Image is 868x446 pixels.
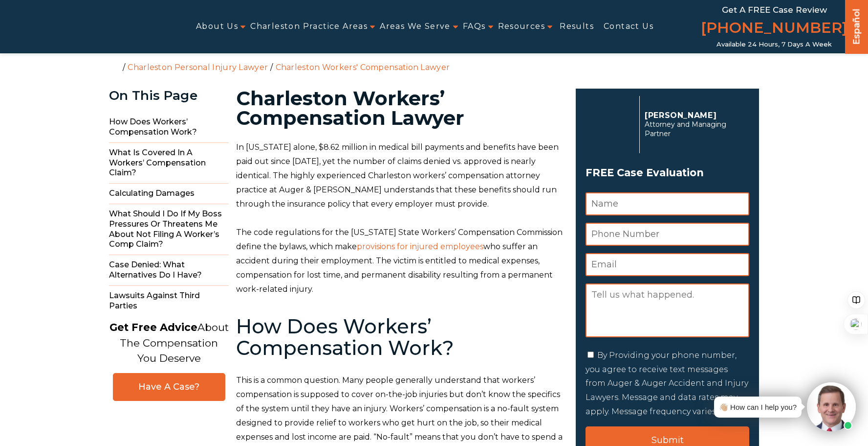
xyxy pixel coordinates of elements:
[109,204,229,255] span: What Should I Do If My Boss Pressures or Threatens Me About Not Filing a Worker’s Comp Claim?
[236,89,564,128] h1: Charleston Workers’ Compensation Lawyer
[109,320,229,366] p: About The Compensation You Deserve
[109,112,229,143] span: How Does Workers’ Compensation Work?
[250,16,368,38] a: Charleston Practice Areas
[586,223,749,246] input: Phone Number
[109,184,229,204] span: Calculating Damages
[109,89,229,103] div: On This Page
[560,16,594,38] a: Results
[586,100,634,149] img: Herbert Auger
[196,16,238,38] a: About Us
[498,16,545,38] a: Resources
[113,373,225,401] a: Have A Case?
[109,321,197,333] strong: Get Free Advice
[273,63,453,72] li: Charleston Workers' Compensation Lawyer
[236,226,564,296] p: The code regulations for the [US_STATE] State Workers’ Compensation Commission define the bylaws,...
[111,62,120,71] a: Home
[109,255,229,286] span: Case Denied: What Alternatives Do I Have?
[463,16,486,38] a: FAQs
[123,381,215,393] span: Have A Case?
[236,316,564,359] h2: How Does Workers’ Compensation Work?
[701,17,847,41] a: [PHONE_NUMBER]
[716,41,832,48] span: Available 24 Hours, 7 Days a Week
[109,143,229,184] span: What is Covered in a Workers’ Compensation Claim?
[586,253,749,276] input: Email
[645,111,744,120] p: [PERSON_NAME]
[586,351,748,416] label: By Providing your phone number, you agree to receive text messages from Auger & Auger Accident an...
[109,286,229,316] span: Lawsuits Against Third Parties
[128,63,268,72] a: Charleston Personal Injury Lawyer
[722,5,827,15] span: Get a FREE Case Review
[719,400,797,414] div: 👋🏼 How can I help you?
[586,164,749,182] span: FREE Case Evaluation
[645,120,744,139] span: Attorney and Managing Partner
[357,242,483,251] a: provisions for injured employees
[236,141,564,211] p: In [US_STATE] alone, $8.62 million in medical bill payments and benefits have been paid out since...
[604,16,653,38] a: Contact Us
[6,16,149,38] img: Auger & Auger Accident and Injury Lawyers Logo
[807,382,856,431] img: Intaker widget Avatar
[380,16,451,38] a: Areas We Serve
[586,192,749,215] input: Name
